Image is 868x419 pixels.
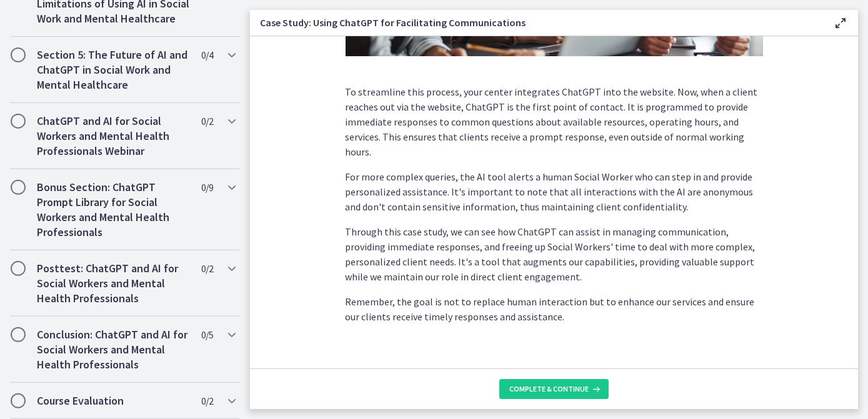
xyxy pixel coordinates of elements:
span: 0 / 2 [201,114,213,129]
p: For more complex queries, the AI tool alerts a human Social Worker who can step in and provide pe... [346,169,763,214]
h2: Bonus Section: ChatGPT Prompt Library for Social Workers and Mental Health Professionals [37,180,189,240]
h3: Case Study: Using ChatGPT for Facilitating Communications [260,15,813,30]
h2: ChatGPT and AI for Social Workers and Mental Health Professionals Webinar [37,114,189,159]
p: Remember, the goal is not to replace human interaction but to enhance our services and ensure our... [346,294,763,324]
h2: Posttest: ChatGPT and AI for Social Workers and Mental Health Professionals [37,261,189,306]
p: To streamline this process, your center integrates ChatGPT into the website. Now, when a client r... [346,84,763,159]
span: 0 / 2 [201,393,213,408]
span: 0 / 9 [201,180,213,195]
h2: Conclusion: ChatGPT and AI for Social Workers and Mental Health Professionals [37,327,189,372]
span: 0 / 4 [201,47,213,62]
button: Complete & continue [499,379,609,399]
span: 0 / 2 [201,261,213,276]
p: Through this case study, we can see how ChatGPT can assist in managing communication, providing i... [346,224,763,284]
span: 0 / 5 [201,327,213,342]
h2: Course Evaluation [37,393,189,408]
h2: Section 5: The Future of AI and ChatGPT in Social Work and Mental Healthcare [37,47,189,92]
span: Complete & continue [509,384,589,394]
